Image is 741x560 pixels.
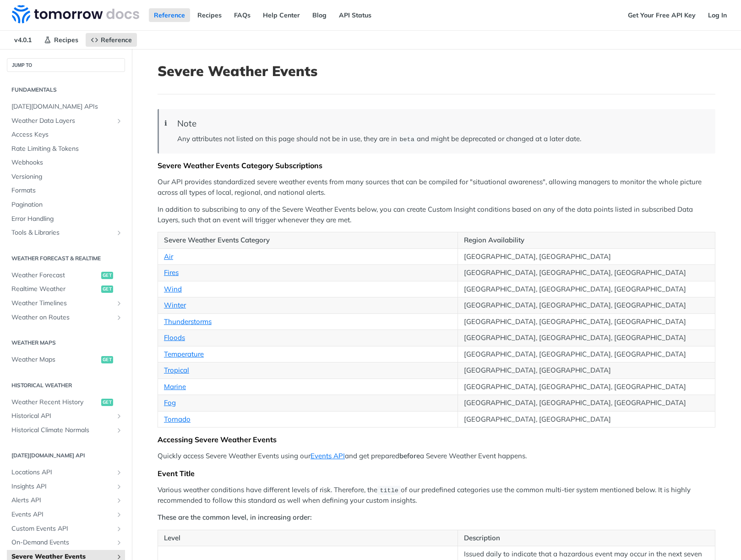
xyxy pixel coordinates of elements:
span: On-Demand Events [11,538,113,547]
div: Accessing Severe Weather Events [158,435,715,444]
span: Historical API [11,412,113,421]
span: Insights API [11,482,113,491]
strong: These are the common level, in increasing order: [158,513,312,522]
a: Recipes [192,8,227,22]
button: Show subpages for Weather Timelines [115,300,123,307]
a: Weather Recent Historyget [7,395,125,409]
button: Show subpages for Weather Data Layers [115,117,123,125]
span: Weather Recent History [11,398,99,407]
span: Locations API [11,468,113,477]
button: Show subpages for Alerts API [115,497,123,504]
h2: Fundamentals [7,86,125,94]
th: Level [158,530,458,546]
span: Webhooks [11,158,123,167]
a: Weather Forecastget [7,269,125,282]
h1: Severe Weather Events [158,63,715,79]
button: Show subpages for Weather on Routes [115,314,123,321]
a: Help Center [258,8,305,22]
span: Historical Climate Normals [11,426,113,435]
a: Error Handling [7,212,125,226]
span: Weather Maps [11,355,99,364]
td: [GEOGRAPHIC_DATA], [GEOGRAPHIC_DATA], [GEOGRAPHIC_DATA] [458,379,715,395]
a: Alerts APIShow subpages for Alerts API [7,494,125,507]
a: Access Keys [7,128,125,142]
span: Custom Events API [11,524,113,533]
a: Versioning [7,170,125,184]
span: get [101,356,113,363]
span: Weather on Routes [11,313,113,322]
button: Show subpages for Historical Climate Normals [115,427,123,434]
span: get [101,272,113,279]
span: Rate Limiting & Tokens [11,144,123,154]
td: [GEOGRAPHIC_DATA], [GEOGRAPHIC_DATA] [458,248,715,265]
span: [DATE][DOMAIN_NAME] APIs [11,102,123,111]
button: Show subpages for On-Demand Events [115,539,123,546]
span: Events API [11,510,113,519]
div: Severe Weather Events Category Subscriptions [158,161,715,170]
code: title [377,486,401,495]
a: Realtime Weatherget [7,282,125,296]
p: Various weather conditions have different levels of risk. Therefore, the of our predefined catego... [158,485,715,506]
th: Severe Weather Events Category [158,232,458,249]
a: Winter [164,301,186,309]
span: Reference [101,36,132,44]
td: [GEOGRAPHIC_DATA], [GEOGRAPHIC_DATA], [GEOGRAPHIC_DATA] [458,395,715,412]
a: Wind [164,285,182,293]
a: Reference [149,8,190,22]
a: Weather on RoutesShow subpages for Weather on Routes [7,311,125,324]
span: get [101,285,113,293]
a: On-Demand EventsShow subpages for On-Demand Events [7,536,125,549]
span: v4.0.1 [9,33,37,47]
p: Any attributes not listed on this page should not be in use, they are in and might be deprecated ... [177,134,706,144]
a: Fog [164,398,176,407]
a: Weather TimelinesShow subpages for Weather Timelines [7,296,125,310]
a: Historical Climate NormalsShow subpages for Historical Climate Normals [7,423,125,437]
button: Show subpages for Locations API [115,469,123,476]
td: [GEOGRAPHIC_DATA], [GEOGRAPHIC_DATA] [458,411,715,428]
span: ℹ [164,118,167,129]
h2: Weather Forecast & realtime [7,254,125,263]
button: Show subpages for Insights API [115,483,123,490]
a: Reference [86,33,137,47]
a: Weather Mapsget [7,353,125,367]
button: Show subpages for Custom Events API [115,525,123,533]
a: Recipes [39,33,83,47]
button: JUMP TO [7,58,125,72]
a: Webhooks [7,156,125,170]
td: [GEOGRAPHIC_DATA], [GEOGRAPHIC_DATA], [GEOGRAPHIC_DATA] [458,281,715,297]
td: [GEOGRAPHIC_DATA], [GEOGRAPHIC_DATA] [458,362,715,379]
span: Weather Timelines [11,299,113,308]
span: Realtime Weather [11,285,99,294]
span: Weather Data Layers [11,116,113,126]
a: Weather Data LayersShow subpages for Weather Data Layers [7,114,125,128]
strong: before [399,451,420,460]
a: Events APIShow subpages for Events API [7,508,125,522]
td: [GEOGRAPHIC_DATA], [GEOGRAPHIC_DATA], [GEOGRAPHIC_DATA] [458,313,715,330]
a: Fires [164,268,179,277]
a: Temperature [164,350,204,358]
span: Access Keys [11,130,123,139]
a: Insights APIShow subpages for Insights API [7,480,125,494]
span: Tools & Libraries [11,228,113,237]
code: beta [397,135,417,144]
td: [GEOGRAPHIC_DATA], [GEOGRAPHIC_DATA], [GEOGRAPHIC_DATA] [458,330,715,346]
td: [GEOGRAPHIC_DATA], [GEOGRAPHIC_DATA], [GEOGRAPHIC_DATA] [458,265,715,281]
a: FAQs [229,8,256,22]
img: Tomorrow.io Weather API Docs [12,5,139,23]
p: Quickly access Severe Weather Events using our and get prepared a Severe Weather Event happens. [158,451,715,461]
a: Rate Limiting & Tokens [7,142,125,156]
span: get [101,399,113,406]
a: Custom Events APIShow subpages for Custom Events API [7,522,125,536]
a: Events API [311,451,345,460]
h2: Weather Maps [7,339,125,347]
button: Show subpages for Events API [115,511,123,518]
td: [GEOGRAPHIC_DATA], [GEOGRAPHIC_DATA], [GEOGRAPHIC_DATA] [458,297,715,314]
a: Tools & LibrariesShow subpages for Tools & Libraries [7,226,125,240]
a: Locations APIShow subpages for Locations API [7,466,125,479]
span: Alerts API [11,496,113,505]
span: Versioning [11,172,123,181]
a: Tropical [164,366,189,374]
a: Blog [307,8,332,22]
h2: Historical Weather [7,381,125,390]
a: API Status [334,8,376,22]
